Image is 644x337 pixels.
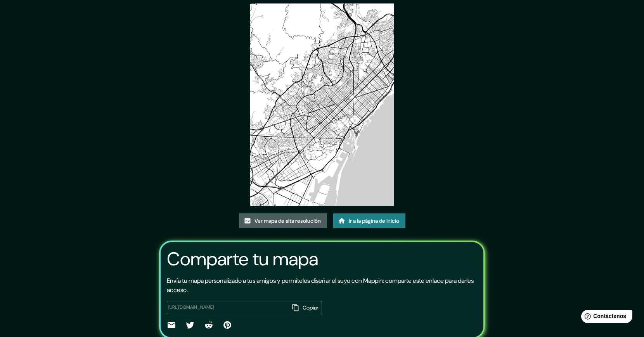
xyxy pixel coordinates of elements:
[333,213,405,228] a: Ir a la página de inicio
[167,277,474,294] font: Envía tu mapa personalizado a tus amigos y permíteles diseñar el suyo con Mappin: comparte este e...
[349,217,399,224] font: Ir a la página de inicio
[167,247,318,271] font: Comparte tu mapa
[303,304,319,311] font: Copiar
[250,3,393,206] img: created-map
[575,307,635,328] iframe: Lanzador de widgets de ayuda
[239,213,327,228] a: Ver mapa de alta resolución
[254,217,321,224] font: Ver mapa de alta resolución
[290,301,322,314] button: Copiar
